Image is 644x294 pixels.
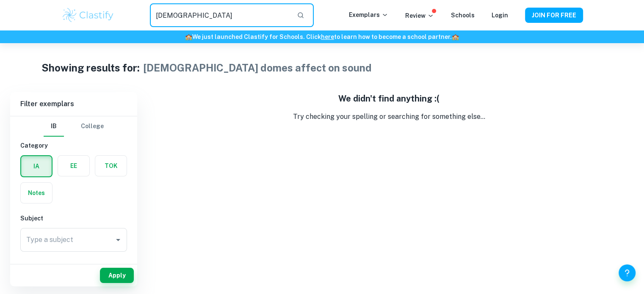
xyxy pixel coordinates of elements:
[2,32,642,41] h6: We just launched Clastify for Schools. Click to learn how to become a school partner.
[20,214,127,223] h6: Subject
[143,60,372,75] h1: [DEMOGRAPHIC_DATA] domes affect on sound
[21,156,52,176] button: IA
[112,234,124,246] button: Open
[41,60,140,75] h1: Showing results for:
[492,12,508,19] a: Login
[185,33,192,40] span: 🏫
[349,10,388,19] p: Exemplars
[20,141,127,150] h6: Category
[44,116,104,137] div: Filter type choice
[100,268,134,283] button: Apply
[10,92,137,116] h6: Filter exemplars
[150,3,290,27] input: Search for any exemplars...
[21,183,52,203] button: Notes
[144,112,634,122] p: Try checking your spelling or searching for something else...
[619,264,636,281] button: Help and Feedback
[405,11,434,20] p: Review
[81,116,104,137] button: College
[321,33,334,40] a: here
[58,156,89,176] button: EE
[452,33,459,40] span: 🏫
[95,156,127,176] button: TOK
[61,7,115,24] img: Clastify logo
[525,8,583,23] button: JOIN FOR FREE
[451,12,475,19] a: Schools
[44,116,64,137] button: IB
[144,92,634,105] h5: We didn't find anything :(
